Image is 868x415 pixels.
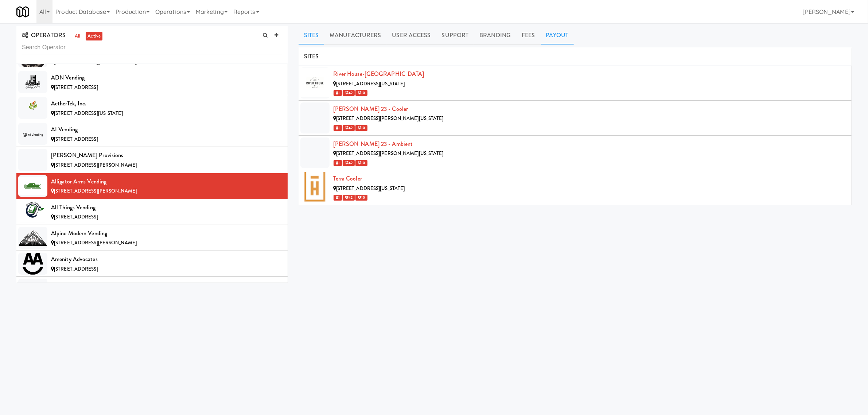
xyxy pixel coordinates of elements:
[541,26,574,44] a: Payout
[16,251,288,277] li: Amenity Advocates[STREET_ADDRESS]
[54,213,98,220] span: [STREET_ADDRESS]
[474,26,516,44] a: Branding
[343,90,355,96] span: 42
[343,195,355,201] span: 42
[16,147,288,173] li: [PERSON_NAME] Provisions[STREET_ADDRESS][PERSON_NAME]
[299,26,324,44] a: Sites
[355,125,367,131] span: 10
[355,195,367,201] span: 10
[336,185,405,192] span: [STREET_ADDRESS][US_STATE]
[73,32,82,41] a: all
[51,228,282,239] div: Alpine Modern Vending
[436,26,474,44] a: Support
[54,265,98,272] span: [STREET_ADDRESS]
[51,150,282,161] div: [PERSON_NAME] Provisions
[51,72,282,83] div: ADN Vending
[16,277,288,303] li: Amenity Box[STREET_ADDRESS][PERSON_NAME]
[16,121,288,147] li: AI Vending[STREET_ADDRESS]
[336,150,444,157] span: [STREET_ADDRESS][PERSON_NAME][US_STATE]
[51,98,282,109] div: AetherTek, Inc.
[16,69,288,95] li: ADN Vending[STREET_ADDRESS]
[324,26,386,44] a: Manufacturers
[333,140,413,148] a: [PERSON_NAME] 23 - Ambient
[16,225,288,251] li: Alpine Modern Vending[STREET_ADDRESS][PERSON_NAME]
[54,110,123,117] span: [STREET_ADDRESS][US_STATE]
[333,70,424,78] a: River House-[GEOGRAPHIC_DATA]
[16,199,288,225] li: All Things Vending[STREET_ADDRESS]
[54,136,98,143] span: [STREET_ADDRESS]
[355,160,367,166] span: 10
[22,31,66,39] span: OPERATORS
[16,5,29,18] img: Micromart
[516,26,540,44] a: Fees
[334,90,342,96] span: 1
[355,90,367,96] span: 10
[54,58,137,65] span: [STREET_ADDRESS][PERSON_NAME]
[54,162,137,168] span: [STREET_ADDRESS][PERSON_NAME]
[333,105,408,113] a: [PERSON_NAME] 23 - Cooler
[22,41,282,54] input: Search Operator
[86,32,102,41] a: active
[51,176,282,187] div: Alligator Arms Vending
[343,160,355,166] span: 42
[343,125,355,131] span: 42
[336,115,444,122] span: [STREET_ADDRESS][PERSON_NAME][US_STATE]
[51,254,282,265] div: Amenity Advocates
[51,280,282,291] div: Amenity Box
[16,95,288,121] li: AetherTek, Inc.[STREET_ADDRESS][US_STATE]
[334,160,342,166] span: 1
[54,239,137,246] span: [STREET_ADDRESS][PERSON_NAME]
[16,173,288,199] li: Alligator Arms Vending[STREET_ADDRESS][PERSON_NAME]
[54,187,137,194] span: [STREET_ADDRESS][PERSON_NAME]
[386,26,436,44] a: User Access
[336,80,405,87] span: [STREET_ADDRESS][US_STATE]
[304,52,319,61] span: SITES
[334,195,342,201] span: 1
[54,84,98,91] span: [STREET_ADDRESS]
[51,202,282,213] div: All Things Vending
[334,125,342,131] span: 1
[333,174,362,183] a: Terra Cooler
[51,124,282,135] div: AI Vending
